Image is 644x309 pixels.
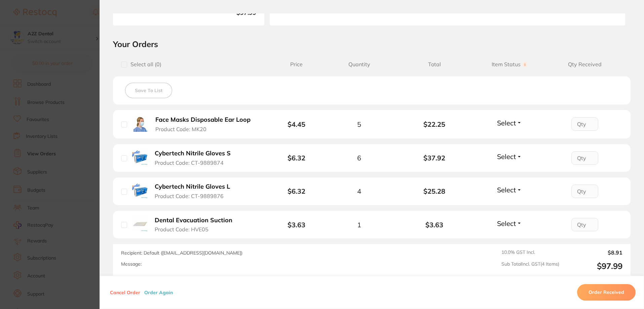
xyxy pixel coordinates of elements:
button: Select [495,152,524,161]
span: Product Code: CT-9889874 [155,160,224,166]
input: Qty [571,218,598,231]
button: Cybertech Nitrile Gloves L Product Code: CT-9889876 [153,183,238,199]
b: $25.28 [397,187,472,195]
img: Cybertech Nitrile Gloves L [132,183,148,198]
span: Recipient: Default ( [EMAIL_ADDRESS][DOMAIN_NAME] ) [121,250,242,256]
span: Total [397,61,472,68]
img: Dental Evacuation Suction [132,216,148,232]
button: Cancel Order [108,289,142,296]
span: Select [497,186,516,194]
h2: Your Orders [113,39,631,49]
span: Sub Total Incl. GST ( 4 Items) [501,261,559,271]
input: Qty [571,117,598,131]
b: $6.32 [288,154,305,162]
span: Qty Received [547,61,622,68]
span: 10.0 % GST Incl. [501,249,559,256]
input: Qty [571,185,598,198]
b: $37.92 [397,154,472,162]
span: Select [497,152,516,161]
span: Item Status [472,61,547,68]
button: Order Received [577,284,636,301]
button: Select [495,119,524,127]
b: Cybertech Nitrile Gloves L [155,183,230,190]
button: Face Masks Disposable Ear Loop Product Code: MK20 [153,116,258,132]
button: Order Again [142,289,175,296]
button: Cybertech Nitrile Gloves S Product Code: CT-9889874 [153,150,239,166]
output: $8.91 [565,249,622,256]
img: Profile image for Restocq [15,20,26,31]
span: Total Value [121,9,186,17]
img: Face Masks Disposable Ear Loop [132,115,148,131]
b: $4.45 [288,120,305,128]
span: Price [271,61,321,68]
label: Message: [121,261,142,267]
b: Cybertech Nitrile Gloves S [155,150,231,157]
b: $3.63 [288,221,305,229]
b: $97.99 [191,9,256,17]
span: Select [497,119,516,127]
span: 4 [357,187,361,195]
span: Select [497,219,516,228]
span: It has been 14 days since you have started your Restocq journey. We wanted to do a check in and s... [29,20,115,58]
span: Product Code: MK20 [155,126,206,132]
span: 6 [357,154,361,162]
span: Select all ( 0 ) [127,61,161,68]
b: $22.25 [397,120,472,128]
button: Dental Evacuation Suction Product Code: HVE05 [153,217,240,233]
b: $6.32 [288,187,305,195]
span: 1 [357,221,361,229]
output: $97.99 [565,261,622,271]
div: message notification from Restocq, 22h ago. It has been 14 days since you have started your Resto... [10,14,124,36]
button: Select [495,219,524,228]
input: Qty [571,151,598,165]
p: Message from Restocq, sent 22h ago [29,26,116,32]
span: Quantity [321,61,397,68]
span: Product Code: HVE05 [155,226,209,232]
button: Save To List [125,83,172,98]
b: $3.63 [397,221,472,229]
img: Cybertech Nitrile Gloves S [132,150,148,165]
button: Select [495,186,524,194]
span: 5 [357,120,361,128]
b: Face Masks Disposable Ear Loop [155,116,251,123]
b: Dental Evacuation Suction [155,217,232,224]
span: Product Code: CT-9889876 [155,193,224,199]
